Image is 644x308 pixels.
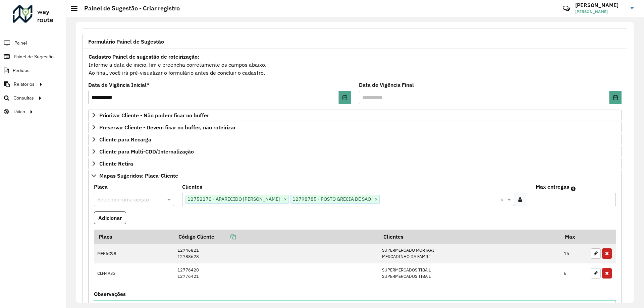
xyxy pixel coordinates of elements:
span: Mapas Sugeridos: Placa-Cliente [99,173,178,178]
button: Choose Date [339,91,351,104]
td: SUPERMERCADOS TIBA L SUPERMERCADOS TIBA L [379,263,560,283]
th: Código Cliente [174,230,378,244]
label: Observações [94,290,126,298]
a: Cliente para Recarga [88,134,622,145]
span: Consultas [13,95,34,102]
a: Cliente Retira [88,158,622,169]
h2: Painel de Sugestão - Criar registro [77,5,180,12]
span: × [282,195,288,203]
td: 6 [560,263,587,283]
label: Data de Vigência Final [359,81,414,89]
a: Priorizar Cliente - Não podem ficar no buffer [88,110,622,121]
span: Cliente para Recarga [99,137,151,142]
td: 15 [560,244,587,263]
em: Máximo de clientes que serão colocados na mesma rota com os clientes informados [571,186,576,191]
span: Priorizar Cliente - Não podem ficar no buffer [99,113,209,118]
label: Placa [94,183,108,191]
span: Formulário Painel de Sugestão [88,39,164,44]
td: 12776420 12776421 [174,263,378,283]
button: Adicionar [94,211,126,224]
a: Cliente para Multi-CDD/Internalização [88,146,622,157]
th: Placa [94,230,174,244]
th: Clientes [379,230,560,244]
label: Clientes [182,183,202,191]
span: Preservar Cliente - Devem ficar no buffer, não roteirizar [99,125,236,130]
td: MFK6C98 [94,244,174,263]
span: 12798785 - POSTO GRECIA DE SAO [291,195,373,203]
span: 12752270 - APARECIDO [PERSON_NAME] [186,195,282,203]
span: Painel de Sugestão [14,53,54,60]
strong: Cadastro Painel de sugestão de roteirização: [89,53,199,60]
span: Cliente para Multi-CDD/Internalização [99,149,194,154]
td: CLH4933 [94,263,174,283]
span: × [373,195,379,203]
span: Cliente Retira [99,161,133,166]
button: Choose Date [609,91,622,104]
a: Preservar Cliente - Devem ficar no buffer, não roteirizar [88,122,622,133]
div: Informe a data de inicio, fim e preencha corretamente os campos abaixo. Ao final, você irá pré-vi... [88,52,622,77]
h3: [PERSON_NAME] [575,2,626,8]
td: SUPERMERCADO MORTARI MERCADINHO DA FAMILI [379,244,560,263]
span: Relatórios [14,81,35,88]
td: 12746821 12788628 [174,244,378,263]
label: Data de Vigência Inicial [88,81,150,89]
th: Max [560,230,587,244]
label: Max entregas [536,183,569,191]
span: Painel [14,40,27,47]
span: [PERSON_NAME] [575,9,626,15]
a: Contato Rápido [559,1,574,16]
a: Copiar [214,233,236,240]
span: Pedidos [13,67,30,74]
span: Tático [13,108,25,115]
span: Clear all [500,195,506,203]
a: Mapas Sugeridos: Placa-Cliente [88,170,622,181]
